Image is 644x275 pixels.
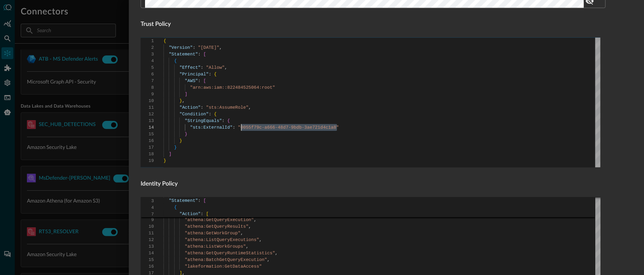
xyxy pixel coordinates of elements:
span: : [198,52,201,57]
span: { [214,72,217,77]
span: , [267,257,270,262]
span: } [174,145,177,150]
span: , [225,65,227,70]
span: : [201,65,203,70]
div: 9 [141,91,154,98]
span: } [163,158,166,163]
span: [ [203,198,206,203]
div: 2 [141,44,154,51]
span: "arn:aws:iam::822484525064:root" [190,85,275,90]
div: 1 [141,38,154,44]
span: } [185,132,187,137]
div: 5 [141,64,154,71]
span: : [201,211,203,217]
span: "0055f79c-a666-48d7-9bdb-3ae721d4c1a8" [238,125,339,130]
span: [ [203,78,206,84]
span: : [209,112,211,117]
span: , [248,105,251,110]
div: 12 [141,111,154,118]
span: "lakeformation:GetDataAccess" [185,264,262,269]
span: "athena:GetQueryExecution" [185,217,254,223]
span: , [275,251,278,256]
span: : [233,125,235,130]
span: : [222,118,224,123]
span: { [227,118,230,123]
h4: Identity Policy [141,180,606,189]
h4: Trust Policy [141,20,606,29]
div: 14 [141,124,154,131]
span: , [246,244,248,249]
span: , [259,237,262,242]
span: , [182,98,185,103]
div: 17 [141,144,154,151]
div: 10 [141,223,154,230]
div: 9 [141,217,154,223]
div: 12 [141,237,154,243]
span: , [248,224,251,229]
div: 6 [141,71,154,78]
div: 16 [141,137,154,144]
div: 11 [141,104,154,111]
span: "Statement" [169,52,198,57]
span: "athena:GetQueryRuntimeStatistics" [185,251,275,256]
span: } [179,138,182,143]
span: "StringEquals" [185,118,222,123]
span: "athena:BatchGetQueryExecution" [185,257,267,262]
div: 10 [141,98,154,104]
span: ] [185,92,187,97]
span: : [198,78,201,84]
span: "[DATE]" [198,45,220,50]
span: "AWS" [185,78,198,84]
span: "Action" [179,105,201,110]
span: { [174,205,177,210]
span: , [219,45,222,50]
span: : [193,45,195,50]
div: 16 [141,263,154,270]
span: "Principal" [179,72,209,77]
span: "athena:ListWorkGroups" [185,244,246,249]
span: , [241,231,243,236]
span: } [179,98,182,103]
div: 18 [141,151,154,157]
span: { [163,38,166,44]
span: , [254,217,256,223]
span: "Statement" [169,198,198,203]
span: : [209,72,211,77]
div: 15 [141,131,154,137]
div: 13 [141,243,154,250]
div: 3 [141,51,154,58]
span: [ [203,52,206,57]
span: : [201,105,203,110]
span: "athena:ListQueryExecutions" [185,237,259,242]
span: "Action" [179,211,201,217]
span: : [198,198,201,203]
span: [ [206,211,209,217]
span: "sts:AssumeRole" [206,105,248,110]
span: "Condition" [179,112,209,117]
span: ] [169,152,171,157]
span: "athena:GetWorkGroup" [185,231,241,236]
span: { [174,58,177,64]
span: 3 [141,198,154,204]
div: 13 [141,118,154,124]
span: "Allow" [206,65,224,70]
span: "Effect" [179,65,201,70]
span: 4 [141,204,154,211]
div: 15 [141,257,154,263]
div: 8 [141,84,154,91]
span: "athena:GetQueryResults" [185,224,249,229]
div: 19 [141,157,154,164]
span: "Version" [169,45,193,50]
div: 11 [141,230,154,237]
span: { [214,112,217,117]
div: 7 [141,78,154,84]
span: 7 [141,211,154,218]
div: 14 [141,250,154,257]
span: "sts:ExternalId" [190,125,233,130]
div: 4 [141,58,154,64]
